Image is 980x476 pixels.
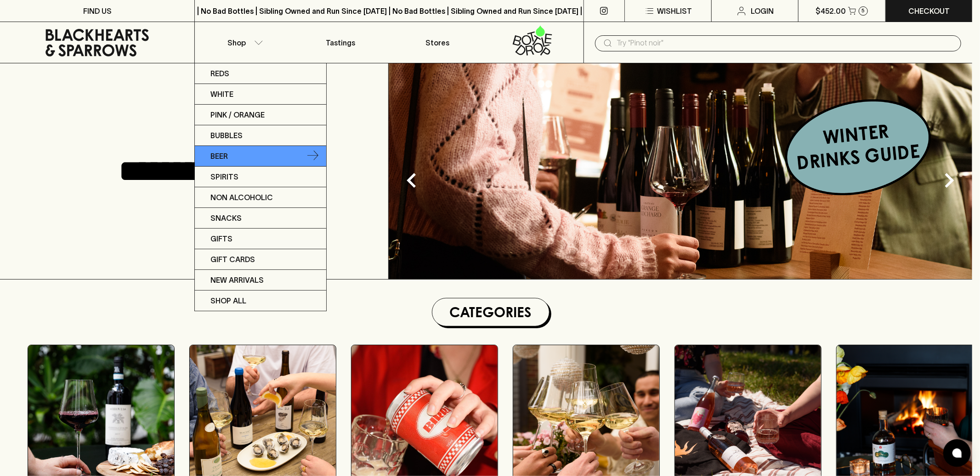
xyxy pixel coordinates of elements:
[210,254,255,265] p: Gift Cards
[210,295,246,306] p: SHOP ALL
[195,229,326,249] a: Gifts
[195,208,326,229] a: Snacks
[210,68,229,79] p: Reds
[195,167,326,187] a: Spirits
[210,233,232,244] p: Gifts
[195,84,326,105] a: White
[195,105,326,125] a: Pink / Orange
[195,125,326,146] a: Bubbles
[195,63,326,84] a: Reds
[210,213,242,224] p: Snacks
[210,109,265,120] p: Pink / Orange
[195,187,326,208] a: Non Alcoholic
[195,291,326,311] a: SHOP ALL
[210,151,228,162] p: Beer
[210,274,264,286] p: New Arrivals
[952,448,962,458] img: bubble-icon
[195,249,326,270] a: Gift Cards
[210,89,233,100] p: White
[210,171,238,182] p: Spirits
[195,146,326,167] a: Beer
[210,130,243,141] p: Bubbles
[195,270,326,291] a: New Arrivals
[210,192,273,203] p: Non Alcoholic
